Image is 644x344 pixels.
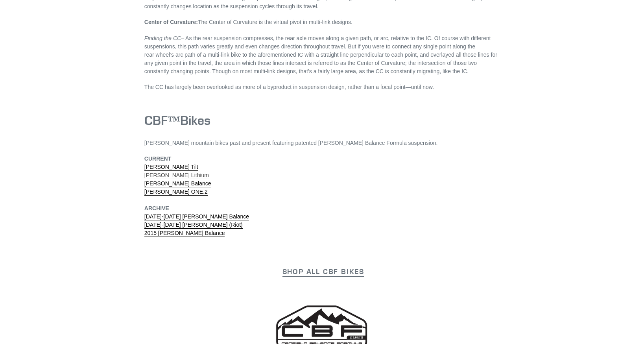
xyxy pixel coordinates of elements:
[144,139,500,147] p: [PERSON_NAME] mountain bikes past and present featuring patented [PERSON_NAME] Balance Formula su...
[144,164,198,171] a: [PERSON_NAME] Tilt
[144,35,181,41] em: Finding the CC
[282,267,364,277] a: SHOP ALL CBF BIKES
[144,113,500,128] h1: ™
[144,18,500,26] p: The Center of Curvature is the virtual pivot in multi-link designs.
[144,205,169,211] strong: ARCHIVE
[144,189,208,196] a: [PERSON_NAME] ONE.2
[144,83,500,91] p: The CC has largely been overlooked as more of a byproduct in suspension design, rather than a foc...
[180,113,210,128] strong: Bikes
[144,172,209,179] a: [PERSON_NAME] Lithium
[144,213,249,220] a: [DATE]-[DATE] [PERSON_NAME] Balance
[144,113,168,128] strong: CBF
[144,180,211,187] a: [PERSON_NAME] Balance
[144,34,500,76] p: – As the rear suspension compresses, the rear axle moves along a given path, or arc, relative to ...
[144,19,198,25] strong: Center of Curvature:
[144,155,171,162] strong: CURRENT
[144,230,225,237] a: 2015 [PERSON_NAME] Balance
[144,222,243,229] a: [DATE]-[DATE] [PERSON_NAME] (Riot)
